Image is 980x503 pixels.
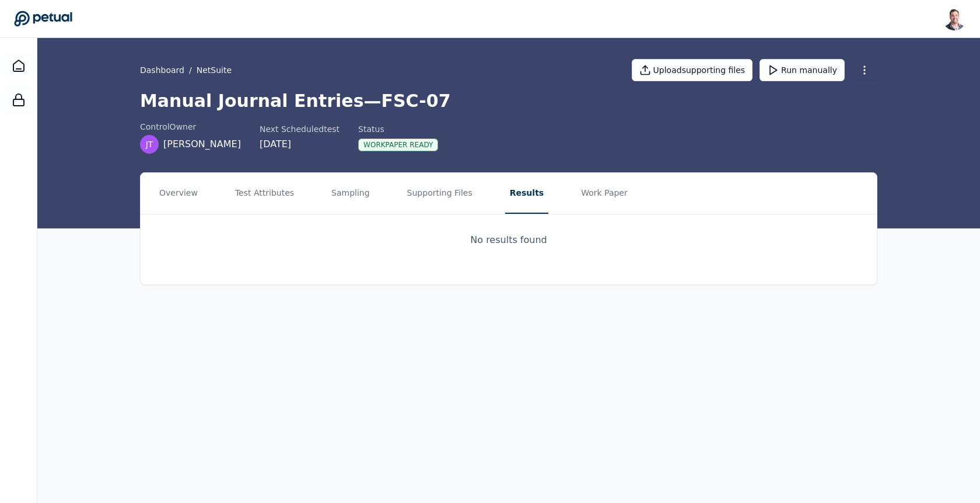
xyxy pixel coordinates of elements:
div: No results found [470,233,547,247]
button: Work Paper [576,173,632,214]
button: Uploadsupporting files [632,59,753,81]
a: Dashboard [140,64,184,76]
div: [DATE] [260,137,339,151]
button: NetSuite [197,64,232,76]
div: / [140,64,232,76]
a: Go to Dashboard [14,11,72,27]
nav: Tabs [141,173,877,214]
div: Status [358,123,438,135]
div: control Owner [140,121,241,133]
span: [PERSON_NAME] [163,137,241,151]
div: Next Scheduled test [260,123,339,135]
div: Workpaper Ready [358,138,438,151]
a: Dashboard [5,52,33,80]
a: SOC [5,86,33,114]
span: JT [146,138,153,150]
button: Sampling [327,173,374,214]
button: Overview [155,173,202,214]
img: Snir Kodesh [943,7,966,30]
button: Test Attributes [230,173,299,214]
button: Results [505,173,548,214]
button: Supporting Files [402,173,477,214]
button: Run manually [759,59,845,81]
h1: Manual Journal Entries — FSC-07 [140,91,877,112]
